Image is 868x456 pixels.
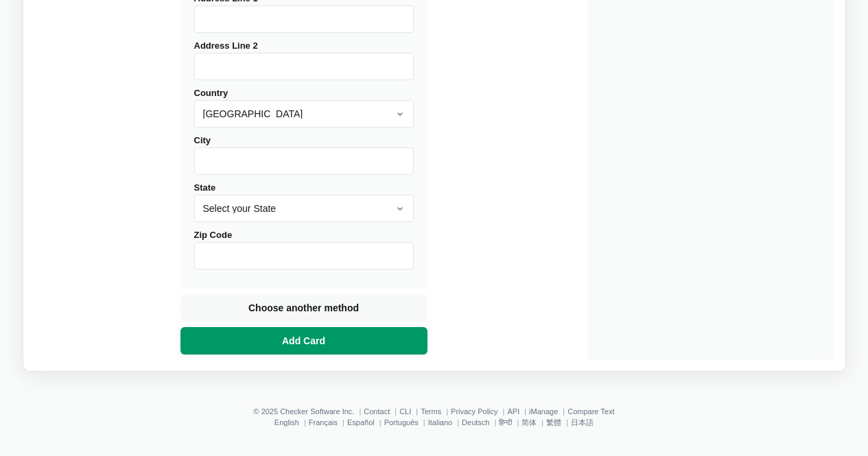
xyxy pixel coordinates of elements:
[180,294,427,322] button: Choose another method
[529,407,558,416] a: iManage
[347,418,375,427] a: Español
[194,230,414,269] label: Zip Code
[309,418,338,427] a: Français
[194,5,414,33] input: Address Line 1
[521,418,537,427] a: 简体
[194,88,414,128] label: Country
[279,334,328,348] span: Add Card
[274,418,299,427] a: English
[451,407,497,416] a: Privacy Policy
[364,407,390,416] a: Contact
[421,407,441,416] a: Terms
[194,100,414,128] select: Country
[399,407,411,416] a: CLI
[462,418,489,427] a: Deutsch
[567,407,614,416] a: Compare Text
[180,327,427,355] button: Add Card
[194,182,414,222] label: State
[194,40,414,80] label: Address Line 2
[253,407,364,416] li: © 2025 Checker Software Inc.
[428,418,452,427] a: Italiano
[499,418,512,427] a: हिन्दी
[384,418,419,427] a: Português
[194,195,414,222] select: State
[571,418,594,427] a: 日本語
[507,407,519,416] a: API
[194,242,414,269] input: Zip Code
[246,301,362,315] span: Choose another method
[194,147,414,175] input: City
[194,135,414,175] label: City
[546,418,561,427] a: 繁體
[194,53,414,80] input: Address Line 2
